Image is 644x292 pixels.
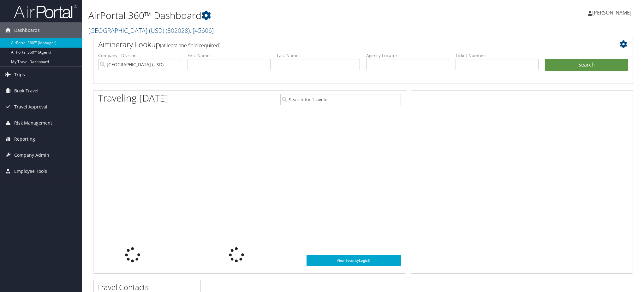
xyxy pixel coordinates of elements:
button: Search [545,59,628,71]
span: Employee Tools [14,163,47,179]
label: Ticket Number: [456,52,539,59]
span: [PERSON_NAME] [592,9,631,16]
a: [PERSON_NAME] [588,3,638,22]
span: Travel Approval [14,99,47,115]
h1: Traveling [DATE] [98,91,168,105]
h2: Airtinerary Lookup [98,39,583,50]
span: Reporting [14,131,35,147]
span: Book Travel [14,83,39,99]
span: Dashboards [14,22,40,38]
label: Agency Locator: [366,52,449,59]
h1: AirPortal 360™ Dashboard [88,9,455,22]
a: [GEOGRAPHIC_DATA] (USD) [88,26,214,35]
span: Risk Management [14,115,52,131]
input: Search for Traveler [280,94,401,105]
span: , [ 45606 ] [190,26,214,35]
a: View SecurityLogic® [307,255,401,266]
label: First Name: [188,52,271,59]
span: Trips [14,67,25,83]
span: ( 302028 ) [166,26,190,35]
label: Company - Division: [98,52,181,59]
span: Company Admin [14,147,49,163]
img: airportal-logo.png [14,4,77,19]
label: Last Name: [277,52,360,59]
span: (at least one field required) [160,42,220,49]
